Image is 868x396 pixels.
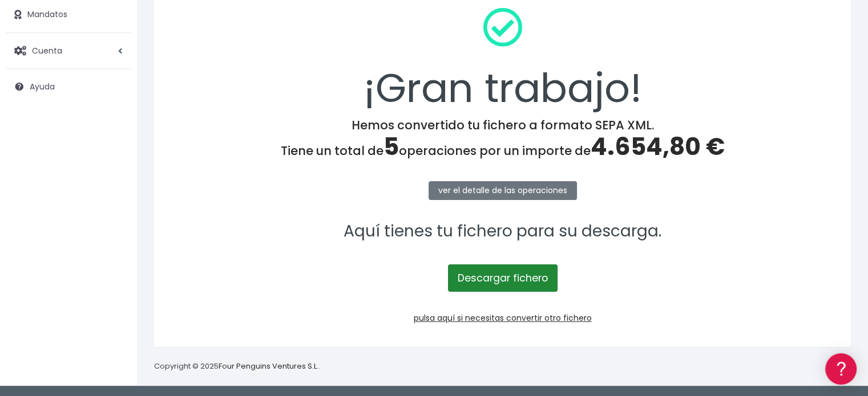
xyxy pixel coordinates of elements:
span: 4.654,80 € [591,130,725,164]
button: Contáctanos [11,305,217,325]
a: Descargar fichero [448,264,558,292]
span: Cuenta [32,44,62,56]
a: Four Penguins Ventures S.L. [219,361,318,371]
a: Videotutoriales [11,179,217,197]
div: Programadores [11,273,217,284]
span: 5 [383,130,399,164]
a: Perfiles de empresas [11,197,217,215]
a: pulsa aquí si necesitas convertir otro fichero [414,312,592,324]
a: Problemas habituales [11,162,217,179]
div: Convertir ficheros [11,126,217,137]
p: Copyright © 2025 . [154,361,320,373]
span: Ayuda [30,81,55,92]
a: Mandatos [6,3,131,27]
a: Información general [11,97,217,115]
a: Formatos [11,144,217,162]
a: ver el detalle de las operaciones [429,181,577,200]
p: Aquí tienes tu fichero para su descarga. [169,219,836,244]
h4: Hemos convertido tu fichero a formato SEPA XML. Tiene un total de operaciones por un importe de [169,118,836,161]
a: Ayuda [6,75,131,99]
div: Facturación [11,226,217,237]
a: POWERED BY ENCHANT [157,328,220,339]
div: Información general [11,79,217,90]
a: API [11,291,217,309]
a: Cuenta [6,39,131,63]
a: General [11,244,217,262]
